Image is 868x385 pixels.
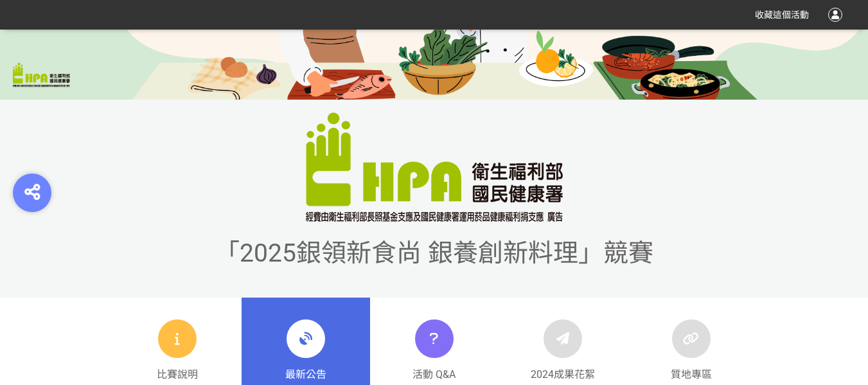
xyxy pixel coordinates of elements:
span: 比賽說明 [157,367,198,382]
a: 「2025銀領新食尚 銀養創新料理」競賽 [215,256,653,263]
span: 「2025銀領新食尚 銀養創新料理」競賽 [215,238,653,268]
span: 收藏這個活動 [755,10,809,20]
span: 活動 Q&A [412,367,456,382]
span: 質地專區 [671,367,712,382]
span: 最新公告 [285,367,326,382]
span: 2024成果花絮 [531,367,595,382]
img: 「2025銀領新食尚 銀養創新料理」競賽 [306,112,563,222]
